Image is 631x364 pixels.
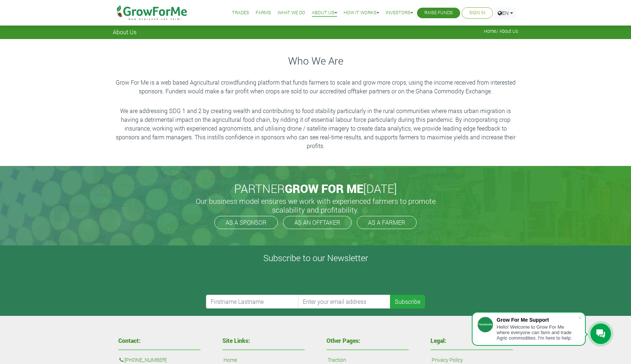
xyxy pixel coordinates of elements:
div: Hello! Welcome to Grow For Me where everyone can farm and trade Agric commodities. I'm here to help. [497,324,578,341]
a: What We Do [278,9,305,17]
p: : [119,356,199,364]
span: About Us [113,28,137,35]
a: [PHONE_NUMBER] [125,356,167,364]
div: Grow For Me Support [497,317,578,323]
span: GROW FOR ME [285,181,363,196]
h5: Our business model ensures we work with experienced farmers to promote scalability and profitabil... [188,197,443,214]
a: How it Works [344,9,379,17]
iframe: reCAPTCHA [206,266,317,295]
h4: Other Pages: [326,338,409,344]
h2: PARTNER [DATE] [116,182,515,195]
a: Sign In [469,9,485,17]
p: Grow For Me is a web based Agricultural crowdfunding platform that funds farmers to scale and gro... [114,78,517,96]
a: Home [484,28,496,34]
a: Home [223,356,237,364]
input: Firstname Lastname [206,295,299,309]
a: AS AN OFFTAKER [283,216,352,229]
a: AS A SPONSOR [214,216,278,229]
a: Investors [386,9,413,17]
a: Raise Funds [424,9,453,17]
p: We are addressing SDG 1 and 2 by creating wealth and contributing to food stability particularly ... [114,107,517,150]
input: Enter your email address [298,295,391,309]
a: About Us [312,9,337,17]
a: AS A FARMER [357,216,417,229]
a: Farms [256,9,271,17]
a: Traction [328,356,346,364]
a: Trades [232,9,249,17]
button: Subscribe [390,295,425,309]
h4: Subscribe to our Newsletter [9,253,622,263]
h4: Legal: [431,338,513,344]
h3: Who We Are [114,55,517,67]
a: Privacy Policy [432,356,463,364]
span: / About Us [484,28,518,34]
h4: Contact: [118,338,200,344]
h4: Site Links: [222,338,305,344]
a: EN [494,7,516,19]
